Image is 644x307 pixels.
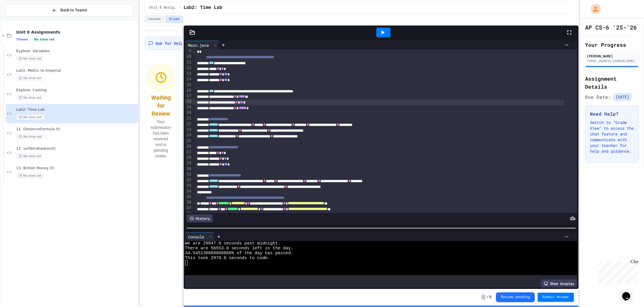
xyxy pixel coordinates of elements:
[489,295,491,300] span: 0
[185,127,192,133] div: 23
[185,99,192,104] div: 18
[185,115,192,121] div: 21
[613,93,632,101] span: [DATE]
[16,95,44,100] span: No time set
[185,59,192,65] div: 11
[30,37,32,42] span: •
[16,127,137,132] span: 11. DistanceFormula (t)
[481,294,486,300] span: -
[192,49,195,53] span: Fold line
[16,49,137,54] span: Explore: Variables
[185,160,192,166] div: 29
[585,94,611,100] span: Due Date:
[185,54,192,59] div: 10
[185,155,192,160] div: 28
[496,292,535,302] button: Review pending
[148,94,173,118] div: Waiting for Review
[183,4,222,11] span: Lab2: Time Lab
[16,88,137,93] span: Explore: Casting
[185,246,294,251] span: There are 56553.0 seconds left in the day.
[179,5,181,10] span: /
[185,110,192,115] div: 20
[185,205,192,211] div: 37
[16,38,28,41] span: 7 items
[185,48,192,54] div: 9
[185,183,192,189] div: 33
[585,23,637,31] h1: AP CS-6 '25-'26
[487,295,489,300] span: /
[185,177,192,183] div: 32
[60,7,87,13] span: Back to Teams
[185,194,192,200] div: 35
[185,65,192,71] div: 12
[2,2,40,36] div: Chat with us now!Close
[185,211,192,217] div: 38
[596,259,638,283] iframe: chat widget
[185,93,192,99] div: 17
[185,82,192,88] div: 15
[185,166,192,172] div: 30
[187,214,213,222] div: History
[185,104,192,110] div: 19
[185,143,192,149] div: 26
[16,153,44,159] span: No time set
[541,279,577,287] div: Show display
[16,146,137,151] span: 12. volTetrahedron(t)
[185,189,192,194] div: 34
[590,110,634,117] h3: Need Help?
[149,5,177,10] span: Unit 0 Assignments
[185,234,207,240] div: Console
[185,71,192,76] div: 13
[185,256,270,261] span: This took 2978.0 seconds to code.
[584,2,602,15] div: My Account
[185,199,192,205] div: 36
[590,120,634,154] p: Switch to "Grade View" to access the chat feature and communicate with your teacher for help and ...
[16,166,137,171] span: 13. British Money (t)
[185,251,294,256] span: 34.545138888888886% of the day has passed.
[185,232,214,241] div: Console
[542,295,569,300] span: Submit Answer
[16,68,137,73] span: Lab1: Metric to Imperial
[16,75,44,81] span: No time set
[16,56,44,61] span: No time set
[165,15,183,23] button: Grade
[538,293,574,302] button: Submit Answer
[148,119,173,159] p: Your submission has been received and is pending review.
[16,173,44,178] span: No time set
[185,41,219,49] div: Main.java
[185,241,281,246] span: We are 29847.0 seconds past midnight.
[587,59,637,63] div: [EMAIL_ADDRESS][DOMAIN_NAME]
[185,138,192,143] div: 25
[16,107,137,112] span: Lab2: Time Lab
[185,42,212,48] div: Main.java
[16,30,137,35] span: Unit 0 Assignments
[185,132,192,138] div: 24
[585,75,639,91] h2: Assignment Details
[620,284,638,301] iframe: chat widget
[185,121,192,127] div: 22
[185,88,192,93] div: 16
[16,134,44,139] span: No time set
[587,53,637,59] div: [PERSON_NAME]
[585,41,639,49] h2: Your Progress
[5,4,133,16] button: Back to Teams
[185,76,192,82] div: 14
[144,15,164,23] button: Lesson
[156,40,183,46] span: Ask for Help
[16,114,44,120] span: No time set
[185,172,192,177] div: 31
[185,149,192,155] div: 27
[34,38,55,41] span: No time set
